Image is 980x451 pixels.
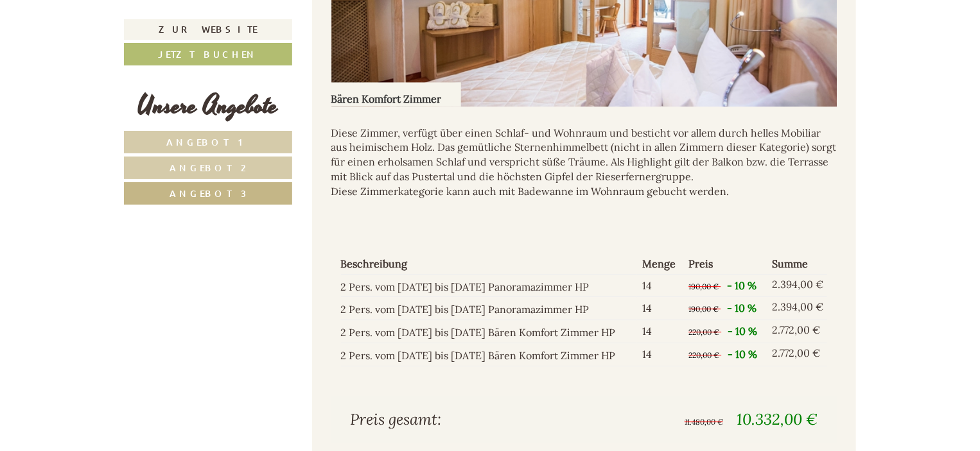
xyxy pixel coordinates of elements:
th: Menge [637,254,683,274]
td: 2.394,00 € [767,274,827,297]
td: 2 Pers. vom [DATE] bis [DATE] Bären Komfort Zimmer HP [341,320,638,343]
td: 2.772,00 € [767,320,827,343]
td: 2.772,00 € [767,343,827,366]
td: 14 [637,320,683,343]
td: 14 [637,343,683,366]
th: Preis [683,254,767,274]
th: Beschreibung [341,254,638,274]
th: Summe [767,254,827,274]
div: Preis gesamt: [341,409,584,430]
span: 220,00 € [688,327,719,337]
td: 14 [637,297,683,320]
span: 190,00 € [688,304,719,314]
span: 220,00 € [688,350,719,360]
span: - 10 % [727,302,757,314]
span: 190,00 € [688,282,719,291]
td: 14 [637,274,683,297]
span: Angebot 2 [170,162,247,174]
span: Angebot 1 [167,136,250,148]
td: 2 Pers. vom [DATE] bis [DATE] Bären Komfort Zimmer HP [341,343,638,366]
span: Angebot 3 [170,187,247,200]
div: Unsere Angebote [124,88,292,124]
td: 2 Pers. vom [DATE] bis [DATE] Panoramazimmer HP [341,297,638,320]
span: - 10 % [728,348,757,361]
a: Zur Website [124,19,292,40]
div: Bären Komfort Zimmer [331,82,461,106]
span: - 10 % [728,325,757,337]
span: 11.480,00 € [685,417,723,427]
td: 2 Pers. vom [DATE] bis [DATE] Panoramazimmer HP [341,274,638,297]
p: Diese Zimmer, verfügt über einen Schlaf- und Wohnraum und besticht vor allem durch helles Mobilia... [331,126,837,199]
a: Jetzt buchen [124,43,292,65]
span: 10.332,00 € [737,409,818,429]
span: - 10 % [727,279,757,292]
td: 2.394,00 € [767,297,827,320]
